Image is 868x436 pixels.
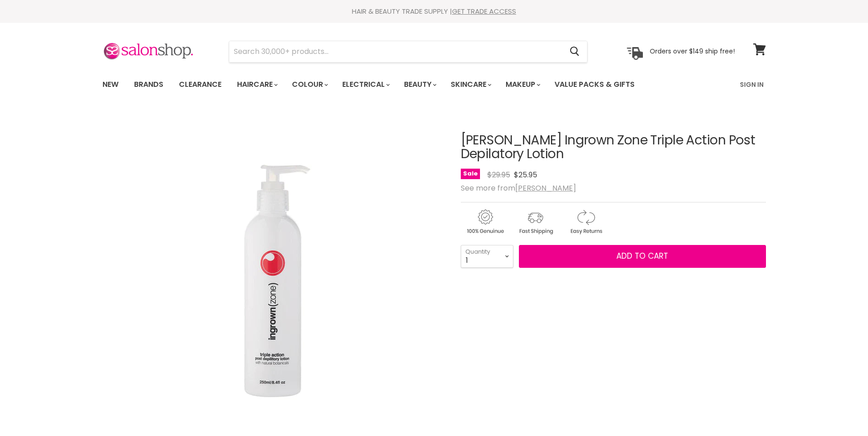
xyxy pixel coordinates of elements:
ul: Main menu [96,71,688,98]
img: Mancine Ingrown Zone Triple Action Post Depilatory Lotion [136,144,410,418]
span: Sale [461,169,480,179]
nav: Main [91,71,777,98]
a: Brands [127,75,170,94]
span: $29.95 [487,170,510,180]
span: $25.95 [514,170,537,180]
a: Haircare [230,75,283,94]
a: Sign In [734,75,769,94]
a: Beauty [397,75,442,94]
button: Add to cart [519,245,766,268]
a: Colour [285,75,334,94]
a: Clearance [172,75,228,94]
button: Search [563,41,587,62]
img: genuine.gif [461,208,509,236]
select: Quantity [461,245,513,268]
a: Value Packs & Gifts [548,75,642,94]
a: [PERSON_NAME] [515,183,576,193]
a: Skincare [444,75,497,94]
p: Orders over $149 ship free! [650,47,735,55]
a: Makeup [499,75,546,94]
img: shipping.gif [511,208,560,236]
input: Search [229,41,563,62]
form: Product [229,41,588,63]
span: Add to cart [616,250,668,261]
h1: [PERSON_NAME] Ingrown Zone Triple Action Post Depilatory Lotion [461,133,766,162]
a: Electrical [335,75,395,94]
a: GET TRADE ACCESS [452,6,516,16]
div: HAIR & BEAUTY TRADE SUPPLY | [91,7,777,16]
a: New [96,75,125,94]
span: See more from [461,183,576,193]
img: returns.gif [561,208,610,236]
